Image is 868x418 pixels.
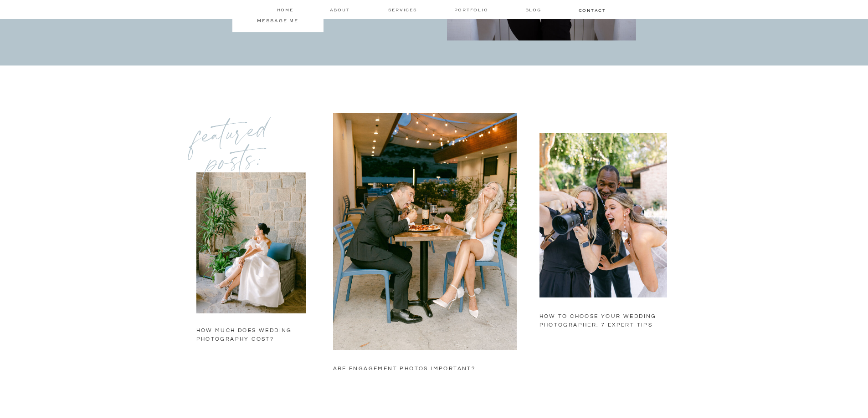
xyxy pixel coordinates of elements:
[277,7,294,13] a: home
[454,7,490,13] a: Portfolio
[388,7,419,13] a: services
[333,364,514,400] a: are engagement photos important?
[613,340,655,348] a: load more
[525,7,544,13] a: Blog
[180,113,287,189] p: featured posts:
[330,7,353,13] a: about
[579,7,605,13] a: contact
[539,312,666,337] a: HOW TO CHOOSE YOUR WEDDING PHOTOGRAPHER: 7 EXPERT TIPS
[232,17,324,25] a: message me
[196,326,304,347] a: how much does wedding photography cost?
